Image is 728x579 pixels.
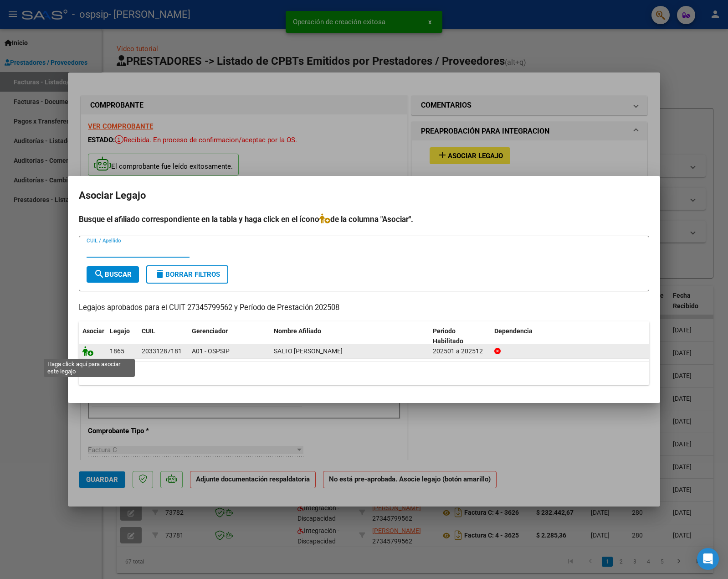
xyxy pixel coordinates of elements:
button: Borrar Filtros [146,265,228,284]
button: Buscar [87,266,139,283]
div: 20331287181 [142,346,182,357]
span: Legajo [110,327,130,335]
datatable-header-cell: Nombre Afiliado [270,321,429,352]
span: 1865 [110,347,124,355]
mat-icon: delete [154,269,165,279]
div: 202501 a 202512 [433,346,487,357]
datatable-header-cell: Asociar [79,321,106,352]
span: SALTO RICARDO JOEL [274,347,343,355]
span: Periodo Habilitado [433,327,463,345]
datatable-header-cell: Periodo Habilitado [429,321,491,352]
datatable-header-cell: CUIL [138,321,188,352]
div: 1 registros [79,362,649,385]
datatable-header-cell: Legajo [106,321,138,352]
span: Nombre Afiliado [274,327,321,335]
mat-icon: search [94,269,105,279]
span: Buscar [94,270,132,279]
span: CUIL [142,327,155,335]
datatable-header-cell: Dependencia [491,321,650,352]
span: Asociar [82,327,104,335]
span: Dependencia [494,327,533,335]
p: Legajos aprobados para el CUIT 27345799562 y Período de Prestación 202508 [79,302,649,314]
h2: Asociar Legajo [79,187,649,204]
h4: Busque el afiliado correspondiente en la tabla y haga click en el ícono de la columna "Asociar". [79,213,649,225]
span: Borrar Filtros [154,270,220,279]
datatable-header-cell: Gerenciador [188,321,270,352]
span: Gerenciador [192,327,228,335]
div: Open Intercom Messenger [697,548,719,570]
span: A01 - OSPSIP [192,347,230,355]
